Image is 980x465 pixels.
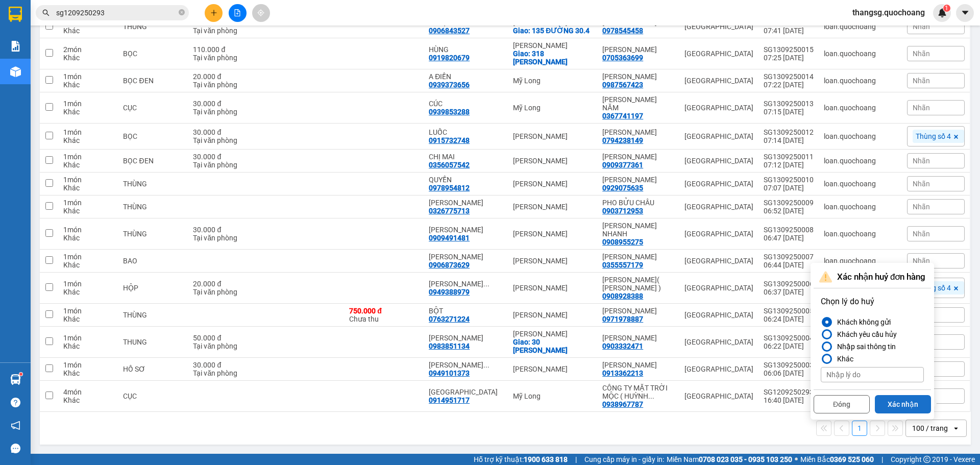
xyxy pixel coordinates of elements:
[923,456,930,463] span: copyright
[429,100,503,108] div: CÚC
[961,8,970,17] span: caret-down
[764,361,814,369] div: SG1309250003
[795,457,798,461] span: ⚪️
[193,334,259,342] div: 50.000 đ
[63,108,113,116] div: Khác
[42,9,50,16] span: search
[63,361,113,369] div: 1 món
[9,9,112,32] div: [GEOGRAPHIC_DATA]
[684,257,753,265] div: [GEOGRAPHIC_DATA]
[602,95,674,112] div: TRẦN VĂN BÉ NĂM
[429,161,470,169] div: 0356057542
[764,369,814,377] div: 06:06 [DATE]
[513,230,592,238] div: [PERSON_NAME]
[684,311,753,319] div: [GEOGRAPHIC_DATA]
[193,226,259,234] div: 30.000 đ
[602,307,674,315] div: NGUYỄN LÊ MINH TRÍ
[63,234,113,242] div: Khác
[524,455,568,463] strong: 1900 633 818
[429,234,470,242] div: 0909491481
[875,395,931,413] button: Xác nhận
[584,454,664,465] span: Cung cấp máy in - giấy in:
[602,199,674,207] div: PHO BỬU CHÂU
[252,4,270,22] button: aim
[764,280,814,288] div: SG1309250006
[913,257,930,265] span: Nhãn
[429,369,470,377] div: 0949101373
[764,207,814,215] div: 06:52 [DATE]
[821,367,924,382] input: Nhập lý do
[63,226,113,234] div: 1 món
[824,203,897,211] div: loan.quochoang
[193,108,259,116] div: Tại văn phòng
[844,6,933,19] span: thangsg.quochoang
[429,361,503,369] div: NGUYỄN THÀNH ĐỒNG
[602,81,643,89] div: 0987567423
[764,334,814,342] div: SG1309250004
[602,334,674,342] div: ĐỖ HỮU DUY
[10,41,21,52] img: solution-icon
[913,50,930,58] span: Nhãn
[123,50,183,58] div: BỌC
[123,132,183,140] div: BỌC
[764,315,814,323] div: 06:24 [DATE]
[429,226,503,234] div: THÙY TRANG
[429,261,470,269] div: 0906873629
[684,203,753,211] div: [GEOGRAPHIC_DATA]
[800,454,874,465] span: Miền Bắc
[602,161,643,169] div: 0909377361
[513,338,592,354] div: Giao: 30 LÊ THỊ RIÊNG
[513,311,592,319] div: [PERSON_NAME]
[63,315,113,323] div: Khác
[513,27,592,35] div: Giao: 135 ĐƯỜNG 30.4
[210,9,217,16] span: plus
[513,41,592,50] div: [PERSON_NAME]
[123,22,183,31] div: THÙNG
[764,184,814,192] div: 07:07 [DATE]
[913,104,930,112] span: Nhãn
[764,253,814,261] div: SG1309250007
[824,104,897,112] div: loan.quochoang
[833,316,891,328] div: Khách không gửi
[824,132,897,140] div: loan.quochoang
[684,392,753,400] div: [GEOGRAPHIC_DATA]
[602,384,674,400] div: CÔNG TY MẶT TRỜI MỘC ( HUỲNH THANH THIÊN )
[513,257,592,265] div: [PERSON_NAME]
[513,284,592,292] div: [PERSON_NAME]
[63,207,113,215] div: Khác
[193,128,259,136] div: 30.000 đ
[648,392,654,400] span: ...
[764,288,814,296] div: 06:37 [DATE]
[123,311,183,319] div: THÙNG
[916,132,951,141] span: Thùng số 4
[764,342,814,350] div: 06:22 [DATE]
[852,421,867,436] button: 1
[123,230,183,238] div: THÙNG
[429,315,470,323] div: 0763271224
[602,222,674,238] div: HUỲNH THỊ NHANH
[56,7,177,18] input: Tìm tên, số ĐT hoặc mã đơn
[63,153,113,161] div: 1 món
[119,21,223,33] div: [GEOGRAPHIC_DATA]
[602,253,674,261] div: NGUYỄN THỊ KIM LIÊN
[881,454,883,465] span: |
[234,9,241,16] span: file-add
[429,54,470,62] div: 0919820679
[602,112,643,120] div: 0367741197
[764,153,814,161] div: SG1309250011
[602,72,674,81] div: ĐỖ BÁ VƯƠNG
[63,136,113,144] div: Khác
[429,199,503,207] div: TRẦN ĐẠI HUY
[699,455,792,463] strong: 0708 023 035 - 0935 103 250
[429,342,470,350] div: 0983851134
[764,72,814,81] div: SG1309250014
[193,54,259,62] div: Tại văn phòng
[63,161,113,169] div: Khác
[833,328,897,340] div: Khách yêu cầu hủy
[483,361,489,369] span: ...
[63,27,113,35] div: Khác
[11,398,20,407] span: question-circle
[193,72,259,81] div: 20.000 đ
[764,176,814,184] div: SG1309250010
[9,68,112,83] div: 0938967787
